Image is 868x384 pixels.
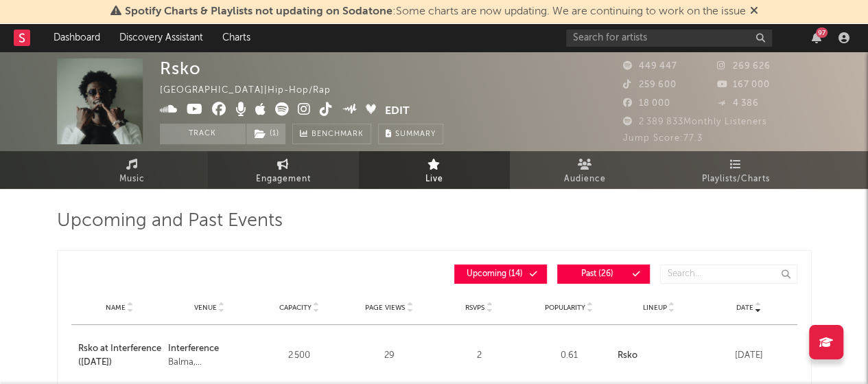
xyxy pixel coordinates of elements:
[618,351,637,360] a: Rsko
[623,80,677,89] span: 259 600
[707,349,790,363] div: [DATE]
[425,171,443,188] span: Live
[312,126,364,143] span: Benchmark
[812,32,821,43] button: 97
[168,356,251,370] div: Balma, [GEOGRAPHIC_DATA]
[465,304,484,312] span: RSVPs
[258,349,341,363] div: 2 500
[510,151,661,189] a: Audience
[125,6,392,17] span: Spotify Charts & Playlists not updating on Sodatone
[385,102,410,120] button: Edit
[395,131,436,138] span: Summary
[246,124,286,144] span: ( 1 )
[194,304,217,312] span: Venue
[816,27,828,38] div: 97
[661,151,812,189] a: Playlists/Charts
[125,6,746,17] span: : Some charts are now updating. We are continuing to work on the issue
[160,58,201,78] div: Rsko
[623,134,703,143] span: Jump Score: 77.3
[44,24,110,52] a: Dashboard
[454,264,547,284] button: Upcoming(14)
[292,124,371,144] a: Benchmark
[528,349,611,363] div: 0.61
[168,342,251,356] a: Interference
[348,349,431,363] div: 29
[736,304,753,312] span: Date
[57,213,283,229] span: Upcoming and Past Events
[279,304,312,312] span: Capacity
[110,24,213,52] a: Discovery Assistant
[365,304,405,312] span: Page Views
[359,151,510,189] a: Live
[717,99,759,108] span: 4 386
[160,82,347,99] div: [GEOGRAPHIC_DATA] | Hip-Hop/Rap
[750,6,758,17] span: Dismiss
[623,62,677,71] span: 449 447
[160,124,246,144] button: Track
[57,151,208,189] a: Music
[717,80,770,89] span: 167 000
[623,117,767,126] span: 2 389 833 Monthly Listeners
[557,264,650,284] button: Past(26)
[463,270,526,278] span: Upcoming ( 14 )
[702,171,770,188] span: Playlists/Charts
[208,151,359,189] a: Engagement
[256,171,311,188] span: Engagement
[643,304,667,312] span: Lineup
[545,304,585,312] span: Popularity
[566,270,629,278] span: Past ( 26 )
[119,171,145,188] span: Music
[106,304,126,312] span: Name
[438,349,521,363] div: 2
[564,171,606,188] span: Audience
[378,124,443,144] button: Summary
[623,99,670,108] span: 18 000
[78,342,161,369] a: Rsko at Interference ([DATE])
[246,124,285,144] button: (1)
[213,24,260,52] a: Charts
[566,30,772,47] input: Search for artists
[717,62,771,71] span: 269 626
[660,264,797,284] input: Search...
